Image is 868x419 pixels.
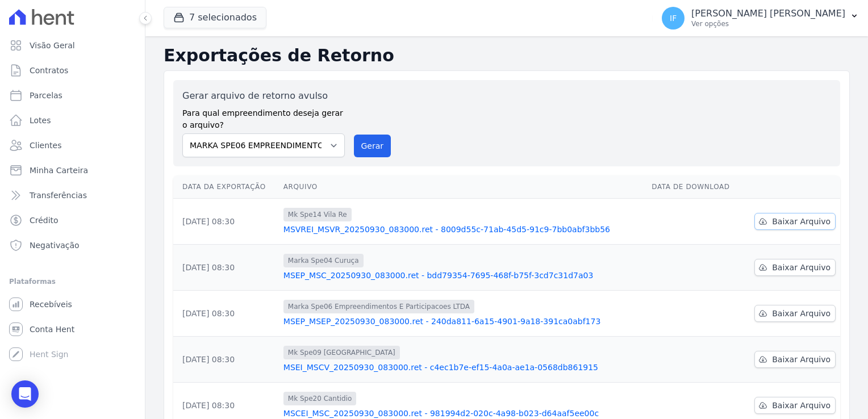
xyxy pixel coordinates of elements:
[772,400,831,411] span: Baixar Arquivo
[283,224,642,235] a: MSVREI_MSVR_20250930_083000.ret - 8009d55c-71ab-45d5-91c9-7bb0abf3bb56
[754,351,836,368] a: Baixar Arquivo
[30,324,74,335] span: Conta Hent
[5,209,140,232] a: Crédito
[30,140,61,151] span: Clientes
[647,175,742,199] th: Data de Download
[754,213,836,230] a: Baixar Arquivo
[9,275,136,288] div: Plataformas
[182,89,345,103] label: Gerar arquivo de retorno avulso
[11,380,39,408] div: Open Intercom Messenger
[5,59,140,82] a: Contratos
[283,270,642,281] a: MSEP_MSC_20250930_083000.ret - bdd79354-7695-468f-b75f-3cd7c31d7a03
[173,175,279,199] th: Data da Exportação
[283,346,400,359] span: Mk Spe09 [GEOGRAPHIC_DATA]
[283,208,352,221] span: Mk Spe14 Vila Re
[173,337,279,383] td: [DATE] 08:30
[30,90,62,101] span: Parcelas
[283,408,642,419] a: MSCEI_MSC_20250930_083000.ret - 981994d2-020c-4a98-b023-d64aaf5ee00c
[283,316,642,327] a: MSEP_MSEP_20250930_083000.ret - 240da811-6a15-4901-9a18-391ca0abf173
[5,134,140,157] a: Clientes
[653,2,868,34] button: IF [PERSON_NAME] [PERSON_NAME] Ver opções
[30,165,88,176] span: Minha Carteira
[173,245,279,291] td: [DATE] 08:30
[772,354,831,365] span: Baixar Arquivo
[5,159,140,182] a: Minha Carteira
[173,199,279,245] td: [DATE] 08:30
[772,308,831,319] span: Baixar Arquivo
[30,215,59,226] span: Crédito
[182,103,345,131] label: Para qual empreendimento deseja gerar o arquivo?
[5,293,140,316] a: Recebíveis
[173,291,279,337] td: [DATE] 08:30
[5,84,140,107] a: Parcelas
[283,300,474,313] span: Marka Spe06 Empreendimentos E Participacoes LTDA
[5,109,140,132] a: Lotes
[30,240,80,251] span: Negativação
[30,299,72,310] span: Recebíveis
[279,175,647,199] th: Arquivo
[5,34,140,57] a: Visão Geral
[772,216,831,227] span: Baixar Arquivo
[283,392,357,405] span: Mk Spe20 Cantidio
[30,115,51,126] span: Lotes
[354,135,391,157] button: Gerar
[754,259,836,276] a: Baixar Arquivo
[691,8,845,19] p: [PERSON_NAME] [PERSON_NAME]
[30,40,75,51] span: Visão Geral
[283,254,364,267] span: Marka Spe04 Curuça
[5,234,140,257] a: Negativação
[670,14,677,22] span: IF
[754,305,836,322] a: Baixar Arquivo
[164,7,266,28] button: 7 selecionados
[30,65,68,76] span: Contratos
[283,362,642,373] a: MSEI_MSCV_20250930_083000.ret - c4ec1b7e-ef15-4a0a-ae1a-0568db861915
[754,397,836,414] a: Baixar Arquivo
[5,318,140,341] a: Conta Hent
[691,19,845,28] p: Ver opções
[30,190,87,201] span: Transferências
[772,262,831,273] span: Baixar Arquivo
[164,45,850,66] h2: Exportações de Retorno
[5,184,140,207] a: Transferências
